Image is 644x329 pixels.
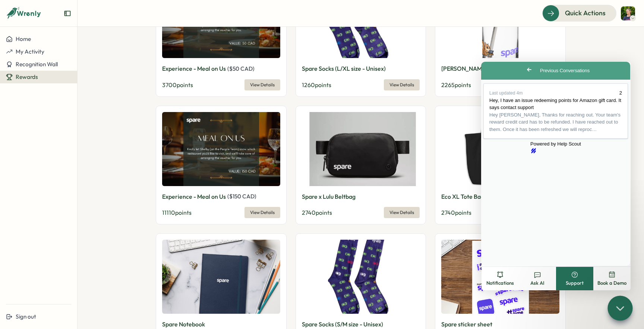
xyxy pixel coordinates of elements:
span: 2740 points [441,209,471,216]
span: Rewards [16,73,38,80]
p: Spare Notebook [162,320,205,329]
span: 11110 points [162,209,192,216]
button: Expand sidebar [64,10,71,17]
p: Spare Socks (L/XL size - Unisex) [302,64,386,73]
span: 2740 points [302,209,332,216]
span: Support [566,280,584,287]
img: Eco XL Tote Bag [441,112,559,186]
p: Experience - Meal on Us [162,64,226,73]
button: View Details [244,207,280,218]
span: View Details [389,80,414,90]
span: Ask AI [530,280,544,287]
span: 3700 points [162,81,193,89]
p: Eco XL Tote Bag [441,192,484,201]
img: Experience - Meal on Us [162,112,280,186]
button: View Details [244,79,280,90]
span: Home [16,35,31,42]
span: 1260 points [302,81,331,89]
button: Support [556,267,593,290]
button: View Details [384,207,420,218]
iframe: Help Scout Beacon - Live Chat, Contact Form, and Knowledge Base [481,62,630,266]
span: View Details [250,207,275,218]
img: Spare Socks (S/M size - Unisex) [302,240,420,314]
p: Spare Socks (S/M size - Unisex) [302,320,383,329]
button: Ask AI [519,267,556,290]
img: Spare x Lulu Beltbag [302,112,420,186]
p: Experience - Meal on Us [162,192,226,201]
img: Vasilii Perfilev [621,6,635,20]
img: Spare Notebook [162,240,280,314]
span: Recognition Wall [16,61,58,68]
span: View Details [250,80,275,90]
span: View Details [389,207,414,218]
p: Spare x Lulu Beltbag [302,192,356,201]
button: Book a Demo [593,267,631,290]
p: [PERSON_NAME] the Squirrel Tumbler [441,64,542,73]
img: Spare sticker sheet [441,240,559,314]
p: Spare sticker sheet [441,320,492,329]
span: 2265 points [441,81,471,89]
span: Notifications [486,280,514,287]
span: ( $ 150 CAD ) [227,193,256,200]
span: My Activity [16,48,44,55]
button: View Details [384,79,420,90]
button: Notifications [482,267,519,290]
span: Quick Actions [565,8,606,18]
button: Quick Actions [542,5,616,21]
span: ( $ 50 CAD ) [227,65,255,72]
span: Sign out [16,313,36,320]
span: Book a Demo [597,280,626,287]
